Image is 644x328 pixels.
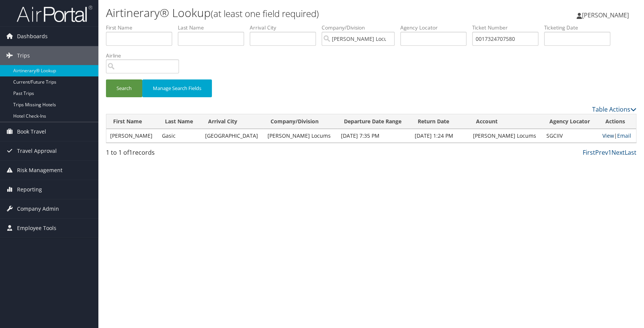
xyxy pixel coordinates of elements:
span: [PERSON_NAME] [582,11,629,19]
span: Trips [17,46,30,65]
span: Employee Tools [17,219,56,238]
small: (at least one field required) [211,7,319,20]
label: Last Name [178,24,250,31]
img: airportal-logo.png [17,5,92,23]
a: Prev [595,148,608,157]
td: [GEOGRAPHIC_DATA] [201,129,264,143]
td: [PERSON_NAME] Locums [469,129,543,143]
a: 1 [608,148,611,157]
td: Gasic [158,129,201,143]
label: Company/Division [322,24,400,31]
span: Company Admin [17,199,59,218]
td: | [599,129,636,143]
label: Airline [106,52,185,59]
span: Travel Approval [17,141,57,160]
td: [DATE] 7:35 PM [337,129,411,143]
td: SGCIIV [542,129,598,143]
th: Actions [599,114,636,129]
span: 1 [129,148,132,157]
th: Account: activate to sort column ascending [469,114,543,129]
span: Risk Management [17,161,62,180]
span: Book Travel [17,122,46,141]
td: [PERSON_NAME] Locums [264,129,337,143]
label: First Name [106,24,178,31]
a: Next [611,148,625,157]
a: View [602,132,614,139]
span: Reporting [17,180,42,199]
th: Departure Date Range: activate to sort column ascending [337,114,411,129]
th: Arrival City: activate to sort column ascending [201,114,264,129]
label: Arrival City [250,24,322,31]
td: [DATE] 1:24 PM [411,129,469,143]
label: Ticketing Date [544,24,616,31]
a: Email [617,132,631,139]
a: First [583,148,595,157]
h1: Airtinerary® Lookup [106,5,460,21]
label: Ticket Number [472,24,544,31]
td: [PERSON_NAME] [106,129,158,143]
th: Company/Division [264,114,337,129]
a: Table Actions [592,105,636,113]
span: Dashboards [17,27,48,46]
a: [PERSON_NAME] [577,4,636,26]
a: Last [625,148,636,157]
th: First Name: activate to sort column ascending [106,114,158,129]
button: Manage Search Fields [142,79,212,97]
th: Agency Locator: activate to sort column ascending [542,114,598,129]
label: Agency Locator [400,24,472,31]
div: 1 to 1 of records [106,148,230,161]
button: Search [106,79,142,97]
th: Last Name: activate to sort column ascending [158,114,201,129]
th: Return Date: activate to sort column ascending [411,114,469,129]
